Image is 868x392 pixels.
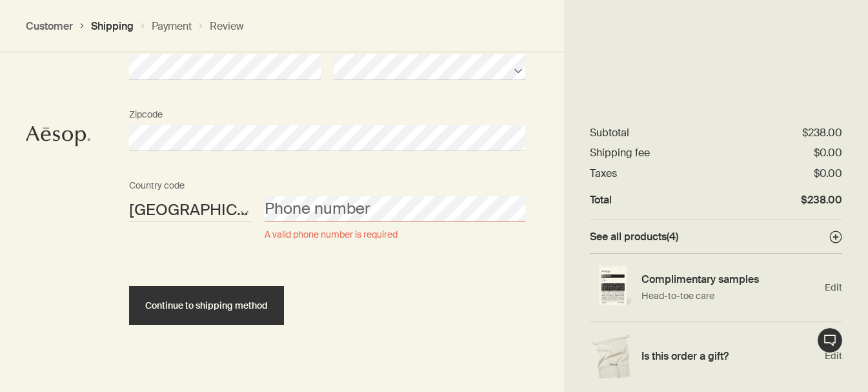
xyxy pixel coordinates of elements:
dd: $238.00 [801,193,842,207]
span: See all products ( 4 ) [590,230,678,243]
input: Zipcode [129,125,525,151]
button: Live Assistance [817,327,843,353]
button: Payment [152,19,192,33]
img: Single sample sachet [590,265,635,309]
div: Edit [590,254,842,322]
select: State/Province [334,54,525,80]
h4: Complimentary samples [641,273,818,286]
dt: Taxes [590,167,617,180]
p: Head-to-toe care [641,289,818,303]
button: See all products(4) [590,230,842,243]
img: Gift wrap example [590,334,635,379]
dt: Total [590,193,612,207]
button: Shipping [91,19,134,33]
dt: Shipping fee [590,146,650,160]
h4: Is this order a gift? [641,349,818,363]
button: Customer [26,19,73,33]
dd: $0.00 [814,146,842,160]
select: Country code [129,196,252,222]
div: Edit [590,322,842,390]
span: Continue to shipping method [145,301,268,311]
input: City [129,54,321,80]
div: A valid phone number is required [265,229,525,242]
input: Phone number [265,196,525,222]
button: Continue to shipping method [129,286,284,325]
dt: Subtotal [590,126,629,139]
span: Edit [825,350,842,362]
span: Edit [825,282,842,294]
dd: $238.00 [802,126,842,139]
button: Review [210,19,244,33]
dd: $0.00 [814,167,842,180]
